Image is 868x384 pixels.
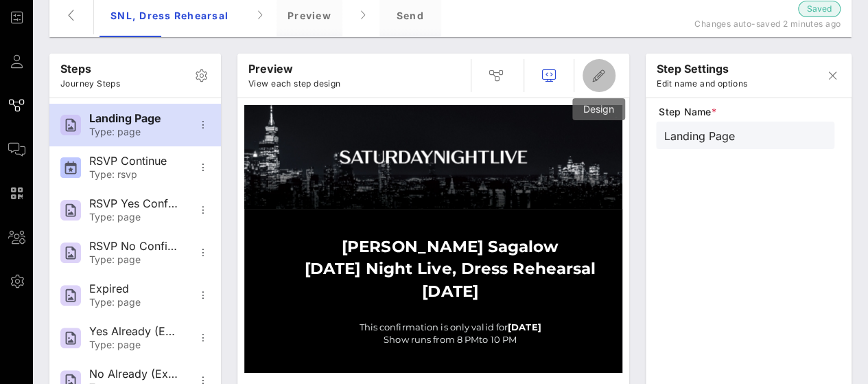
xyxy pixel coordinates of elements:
[89,339,180,351] div: Type: page
[89,254,180,266] div: Type: page
[659,105,834,119] span: Step Name
[89,297,180,308] div: Type: page
[384,334,479,345] span: Show runs from 8 PM
[508,321,541,332] strong: [DATE]
[89,155,180,168] div: RSVP Continue
[89,282,180,295] div: Expired
[669,17,841,31] p: Changes auto-saved 2 minutes ago
[657,77,747,91] p: Edit name and options
[89,169,180,181] div: Type: rsvp
[89,112,180,125] div: Landing Page
[248,77,340,91] p: View each step design
[359,321,508,332] span: This confirmation is only valid for
[60,60,120,77] p: Steps
[89,212,180,223] div: Type: page
[89,325,180,338] div: Yes Already (Expired)
[89,240,180,253] div: RSVP No Confirmation
[89,368,180,381] div: No Already (Expired)
[89,197,180,210] div: RSVP Yes Confirmation
[807,2,832,16] span: Saved
[248,60,340,77] p: Preview
[305,237,596,300] strong: Sagalow [DATE] Night Live, Dress Rehearsal [DATE]
[342,237,483,256] strong: [PERSON_NAME]
[60,77,120,91] p: Journey Steps
[89,126,180,138] div: Type: page
[657,60,747,77] p: step settings
[479,334,517,345] span: to 10 PM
